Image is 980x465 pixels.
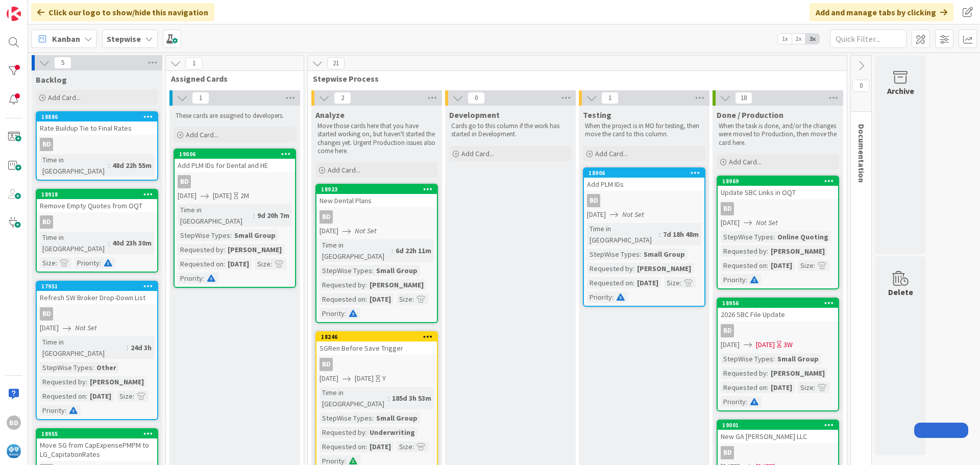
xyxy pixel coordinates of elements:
[587,249,640,260] div: StepWise Types
[224,258,225,270] span: :
[178,230,230,241] div: StepWise Types
[40,257,56,268] div: Size
[41,430,157,437] div: 18955
[320,387,388,409] div: Time in [GEOGRAPHIC_DATA]
[587,291,612,303] div: Priority
[718,324,838,337] div: BD
[888,286,913,298] div: Delete
[389,393,434,404] div: 185d 3h 53m
[775,231,831,242] div: Online Quoting
[461,149,494,158] span: Add Card...
[75,323,97,332] i: Not Set
[814,382,815,393] span: :
[717,110,783,120] span: Done / Production
[253,210,255,221] span: :
[659,229,660,240] span: :
[110,237,154,249] div: 40d 23h 30m
[367,293,394,305] div: [DATE]
[37,282,157,291] div: 17951
[41,113,157,120] div: 18886
[633,277,634,288] span: :
[721,231,773,242] div: StepWise Types
[40,405,65,416] div: Priority
[178,244,224,255] div: Requested by
[178,204,253,227] div: Time in [GEOGRAPHIC_DATA]
[320,210,333,224] div: BD
[768,260,795,271] div: [DATE]
[718,299,838,321] div: 189562026 SBC File Update
[334,92,351,104] span: 2
[718,177,838,199] div: 18969Update SBC Links in OQT
[65,405,66,416] span: :
[721,396,746,407] div: Priority
[810,3,953,21] div: Add and manage tabs by clicking
[852,80,870,92] span: 0
[48,93,81,102] span: Add Card...
[856,124,867,183] span: Documentation
[230,230,232,241] span: :
[313,74,834,84] span: Stepwise Process
[225,244,284,255] div: [PERSON_NAME]
[412,293,414,305] span: :
[320,226,338,236] span: [DATE]
[171,74,291,84] span: Assigned Cards
[271,258,272,270] span: :
[393,245,434,256] div: 6d 22h 11m
[37,429,157,438] div: 18955
[589,169,704,177] div: 18906
[40,390,86,402] div: Requested on
[721,246,767,257] div: Requested by
[633,263,634,274] span: :
[397,293,412,305] div: Size
[108,237,110,249] span: :
[798,260,814,271] div: Size
[56,257,57,268] span: :
[320,279,365,290] div: Requested by
[225,258,252,270] div: [DATE]
[40,336,127,359] div: Time in [GEOGRAPHIC_DATA]
[37,138,157,151] div: BD
[718,421,838,430] div: 19001
[468,92,485,104] span: 0
[412,441,414,452] span: :
[746,274,747,285] span: :
[722,178,838,185] div: 18969
[391,245,393,256] span: :
[718,421,838,443] div: 19001New GA [PERSON_NAME] LLC
[768,246,827,257] div: [PERSON_NAME]
[186,130,218,139] span: Add Card...
[40,323,59,333] span: [DATE]
[7,7,21,21] img: Visit kanbanzone.com
[92,362,94,373] span: :
[372,265,374,276] span: :
[718,446,838,459] div: BD
[224,244,225,255] span: :
[767,260,768,271] span: :
[316,210,437,224] div: BD
[41,283,157,290] div: 17951
[320,412,372,424] div: StepWise Types
[36,75,67,85] span: Backlog
[133,390,134,402] span: :
[612,291,614,303] span: :
[767,368,768,379] span: :
[320,441,365,452] div: Requested on
[176,112,294,120] p: These cards are assigned to developers.
[792,34,805,44] span: 2x
[721,324,734,337] div: BD
[365,279,367,290] span: :
[722,300,838,307] div: 18956
[128,342,154,353] div: 24d 3h
[718,177,838,186] div: 18969
[87,376,146,387] div: [PERSON_NAME]
[40,232,108,254] div: Time in [GEOGRAPHIC_DATA]
[37,291,157,304] div: Refresh SW Broker Drop-Down List
[178,190,197,201] span: [DATE]
[735,92,752,104] span: 18
[756,218,778,227] i: Not Set
[321,333,437,340] div: 18246
[718,430,838,443] div: New GA [PERSON_NAME] LLC
[7,444,21,458] img: avatar
[798,382,814,393] div: Size
[640,249,641,260] span: :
